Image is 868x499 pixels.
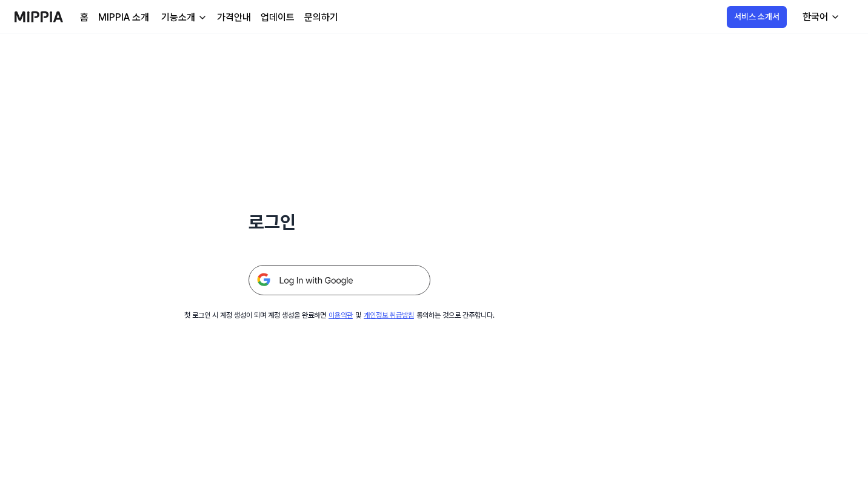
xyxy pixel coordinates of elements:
a: 이용약관 [329,311,353,320]
div: 기능소개 [159,10,198,25]
h1: 로그인 [249,209,430,236]
a: 가격안내 [217,10,251,25]
button: 기능소개 [159,10,207,25]
img: down [198,13,207,22]
a: 문의하기 [304,10,338,25]
img: 구글 로그인 버튼 [249,265,430,295]
a: MIPPIA 소개 [98,10,149,25]
a: 업데이트 [261,10,295,25]
div: 한국어 [800,10,830,24]
div: 첫 로그인 시 계정 생성이 되며 계정 생성을 완료하면 및 동의하는 것으로 간주합니다. [184,310,495,321]
a: 개인정보 취급방침 [364,311,414,320]
button: 한국어 [793,5,847,29]
a: 홈 [80,10,88,25]
button: 서비스 소개서 [727,6,787,28]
